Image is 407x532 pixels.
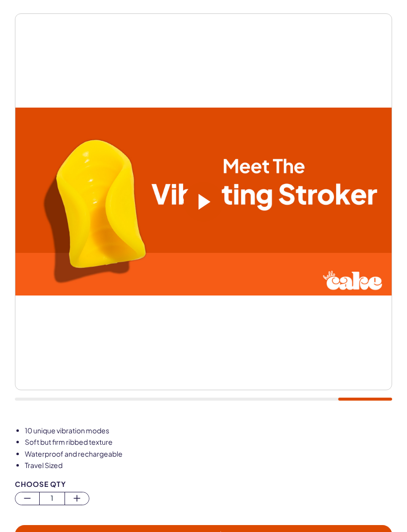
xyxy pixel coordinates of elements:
li: 10 unique vibration modes [25,426,392,436]
div: Choose Qty [15,480,392,488]
li: Waterproof and rechargeable [25,449,392,459]
li: Travel Sized [25,461,392,471]
span: 1 [40,492,64,504]
li: Soft but firm ribbed texture [25,437,392,447]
